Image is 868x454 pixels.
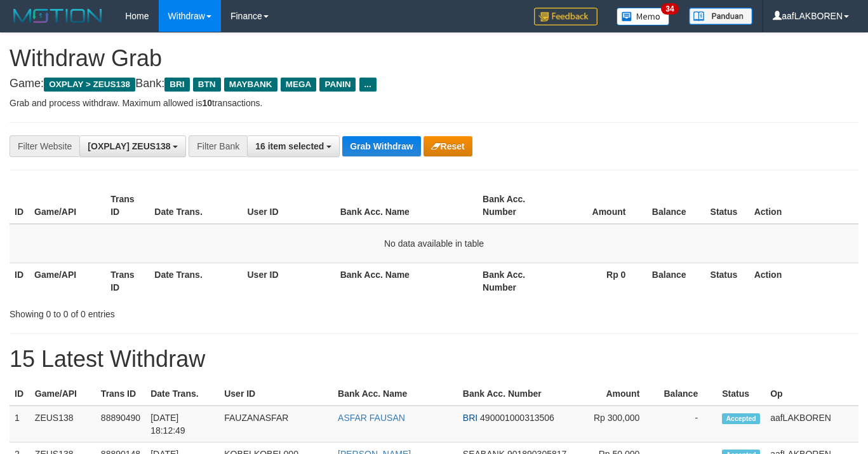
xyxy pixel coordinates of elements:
[149,188,242,224] th: Date Trans.
[554,188,644,224] th: Amount
[10,382,30,406] th: ID
[458,382,580,406] th: Bank Acc. Number
[145,382,219,406] th: Date Trans.
[333,382,458,406] th: Bank Acc. Name
[105,188,149,224] th: Trans ID
[534,8,598,25] img: Feedback.jpg
[580,406,659,443] td: Rp 300,000
[765,406,858,443] td: aafLAKBOREN
[247,135,340,157] button: 16 item selected
[149,263,242,299] th: Date Trans.
[224,78,277,92] span: MAYBANK
[359,78,377,92] span: ...
[10,6,106,25] img: MOTION_logo.png
[10,303,352,320] div: Showing 0 to 0 of 0 entries
[480,413,554,423] span: Copy 490001000313506 to clipboard
[30,382,96,406] th: Game/API
[10,347,858,372] h1: 15 Latest Withdraw
[79,135,186,157] button: [OXPLAY] ZEUS138
[319,78,356,92] span: PANIN
[765,382,858,406] th: Op
[10,188,29,224] th: ID
[617,8,670,25] img: Button%20Memo.svg
[705,263,749,299] th: Status
[554,263,644,299] th: Rp 0
[342,136,420,156] button: Grab Withdraw
[705,188,749,224] th: Status
[644,263,705,299] th: Balance
[644,188,705,224] th: Balance
[10,135,79,157] div: Filter Website
[658,382,717,406] th: Balance
[29,188,105,224] th: Game/API
[243,263,335,299] th: User ID
[689,8,752,25] img: panduan.png
[202,98,212,108] strong: 10
[96,406,145,443] td: 88890490
[338,413,405,423] a: ASFAR FAUSAN
[335,188,477,224] th: Bank Acc. Name
[463,413,477,423] span: BRI
[10,224,858,263] td: No data available in table
[717,382,765,406] th: Status
[96,382,145,406] th: Trans ID
[281,78,317,92] span: MEGA
[661,3,678,15] span: 34
[10,97,858,109] p: Grab and process withdraw. Maximum allowed is transactions.
[255,141,324,151] span: 16 item selected
[30,406,96,443] td: ZEUS138
[335,263,477,299] th: Bank Acc. Name
[749,263,858,299] th: Action
[189,135,247,157] div: Filter Bank
[477,263,554,299] th: Bank Acc. Number
[243,188,335,224] th: User ID
[219,382,333,406] th: User ID
[88,141,170,151] span: [OXPLAY] ZEUS138
[10,46,858,71] h1: Withdraw Grab
[424,136,472,156] button: Reset
[164,78,189,92] span: BRI
[10,406,30,443] td: 1
[10,263,29,299] th: ID
[145,406,219,443] td: [DATE] 18:12:49
[219,406,333,443] td: FAUZANASFAR
[193,78,221,92] span: BTN
[477,188,554,224] th: Bank Acc. Number
[44,78,135,92] span: OXPLAY > ZEUS138
[10,78,858,90] h4: Game: Bank:
[29,263,105,299] th: Game/API
[749,188,858,224] th: Action
[105,263,149,299] th: Trans ID
[722,413,760,424] span: Accepted
[658,406,717,443] td: -
[580,382,659,406] th: Amount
